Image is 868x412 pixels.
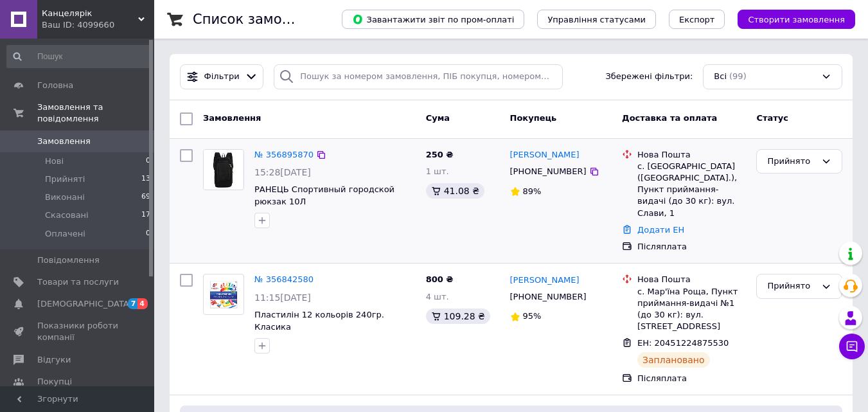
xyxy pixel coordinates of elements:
span: 17 [141,210,150,221]
img: Фото товару [204,150,244,189]
span: 7 [128,298,138,309]
span: Відгуки [37,354,71,366]
div: Прийнято [767,280,816,293]
span: Оплачені [45,228,85,240]
div: Прийнято [767,155,816,168]
span: 4 [137,298,148,309]
span: 800 ₴ [426,274,454,284]
span: 4 шт. [426,292,449,301]
button: Управління статусами [537,10,656,29]
h1: Список замовлень [193,12,323,27]
span: Замовлення [37,136,91,147]
a: № 356895870 [254,150,314,159]
span: Cума [426,113,450,123]
span: Замовлення [203,113,261,123]
a: [PERSON_NAME] [510,149,580,161]
span: [DEMOGRAPHIC_DATA] [37,298,132,310]
span: Замовлення та повідомлення [37,102,154,125]
span: Всі [714,71,727,83]
span: Головна [37,80,73,91]
a: № 356842580 [254,274,314,284]
span: Прийняті [45,174,85,185]
span: Фільтри [204,71,240,83]
span: Створити замовлення [748,15,845,24]
span: Покупець [510,113,557,123]
button: Чат з покупцем [839,334,865,359]
div: 109.28 ₴ [426,309,490,324]
span: 15:28[DATE] [254,167,311,177]
div: с. Мар'їна Роща, Пункт приймання-видачі №1 (до 30 кг): вул. [STREET_ADDRESS] [637,286,746,333]
span: (99) [729,71,747,81]
a: [PERSON_NAME] [510,274,580,287]
a: Додати ЕН [637,225,684,235]
span: 13 [141,174,150,185]
span: Показники роботи компанії [37,320,119,343]
span: 89% [523,186,542,196]
span: Управління статусами [547,15,646,24]
button: Створити замовлення [738,10,855,29]
img: Фото товару [204,279,244,311]
div: Ваш ID: 4099660 [42,19,154,31]
span: Нові [45,156,64,167]
span: Збережені фільтри: [605,71,693,83]
span: Виконані [45,192,85,203]
div: с. [GEOGRAPHIC_DATA] ([GEOGRAPHIC_DATA].), Пункт приймання-видачі (до 30 кг): вул. Слави, 1 [637,161,746,219]
a: РАНЕЦЬ Спортивный городской рюкзак 10Л [254,184,394,206]
span: Товари та послуги [37,276,119,288]
span: 69 [141,192,150,203]
div: Післяплата [637,241,746,253]
a: Фото товару [203,149,244,190]
button: Завантажити звіт по пром-оплаті [342,10,524,29]
div: Післяплата [637,373,746,384]
span: 1 шт. [426,166,449,176]
a: Фото товару [203,274,244,315]
div: [PHONE_NUMBER] [508,289,589,305]
span: 250 ₴ [426,150,454,159]
div: Нова Пошта [637,149,746,161]
button: Експорт [669,10,725,29]
div: 41.08 ₴ [426,183,484,199]
span: Експорт [679,15,715,24]
span: ЕН: 20451224875530 [637,338,729,348]
span: 0 [146,156,150,167]
input: Пошук за номером замовлення, ПІБ покупця, номером телефону, Email, номером накладної [274,64,562,89]
a: Створити замовлення [725,14,855,24]
span: Канцелярік [42,8,138,19]
span: Повідомлення [37,255,100,266]
div: Нова Пошта [637,274,746,285]
div: Заплановано [637,352,710,368]
span: 95% [523,311,542,321]
span: Статус [756,113,788,123]
span: Завантажити звіт по пром-оплаті [352,13,514,25]
input: Пошук [6,45,152,68]
span: 11:15[DATE] [254,292,311,303]
span: Доставка та оплата [622,113,717,123]
span: Покупці [37,376,72,388]
span: 0 [146,228,150,240]
a: Пластилін 12 кольорів 240гр. Класика [254,310,384,332]
span: Скасовані [45,210,89,221]
div: [PHONE_NUMBER] [508,163,589,180]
